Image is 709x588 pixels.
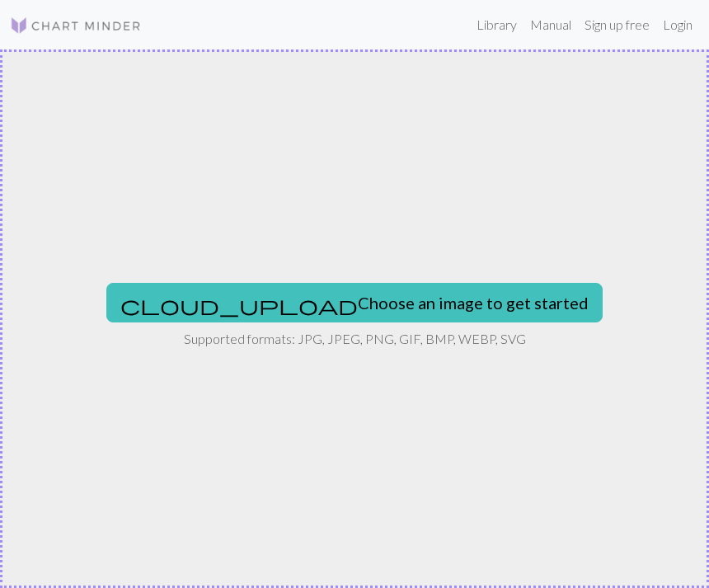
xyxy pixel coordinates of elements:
[470,8,524,41] a: Library
[524,8,578,41] a: Manual
[656,8,699,41] a: Login
[578,8,656,41] a: Sign up free
[10,16,142,35] img: Logo
[106,283,603,322] button: Choose an image to get started
[120,294,358,317] span: cloud_upload
[184,329,526,349] p: Supported formats: JPG, JPEG, PNG, GIF, BMP, WEBP, SVG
